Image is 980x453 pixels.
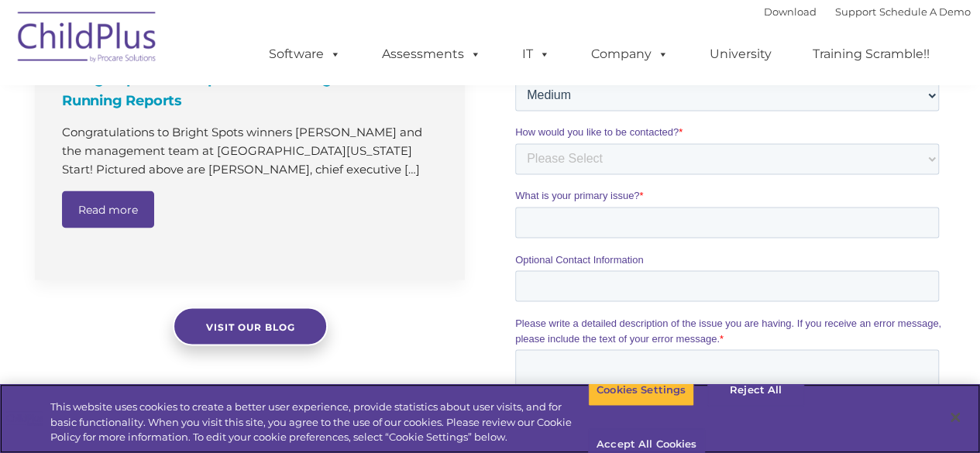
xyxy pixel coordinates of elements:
[694,39,787,70] a: University
[797,39,945,70] a: Training Scramble!!
[62,190,154,228] a: Read more
[173,307,328,345] a: Visit our blog
[588,374,694,407] button: Cookies Settings
[507,39,566,70] a: IT
[253,39,356,70] a: Software
[938,400,972,434] button: Close
[576,39,684,70] a: Company
[50,400,588,445] div: This website uses cookies to create a better user experience, provide statistics about user visit...
[10,1,165,78] img: ChildPlus by Procare Solutions
[366,39,497,70] a: Assessments
[835,5,876,18] a: Support
[764,5,817,18] a: Download
[62,123,442,179] p: Congratulations to Bright Spots winners [PERSON_NAME] and the management team at [GEOGRAPHIC_DATA...
[879,5,971,18] a: Schedule A Demo
[62,68,442,112] h4: Going Paperless Simplifies Monitoring Data and Running Reports
[707,374,804,407] button: Reject All
[205,321,294,332] span: Visit our blog
[764,5,971,18] font: |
